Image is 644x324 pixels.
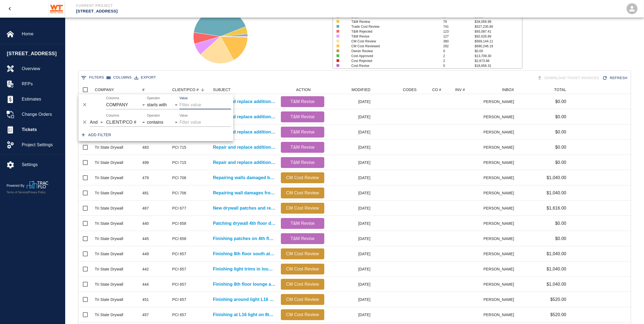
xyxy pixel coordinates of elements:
[283,190,322,196] p: CM Cost Review
[484,94,517,109] div: [PERSON_NAME]
[327,155,373,170] div: [DATE]
[172,190,186,196] div: PCI 706
[484,85,517,94] div: INBOX
[213,220,275,227] a: Patching drywall 4th floor due to electrical boxes being removed.
[95,282,123,287] div: Tri State Drywall
[22,81,61,87] span: RFPs
[283,144,322,151] p: T&M Revise
[283,220,322,227] p: T&M Revise
[213,159,275,166] a: Repair and replace additional ceiling tiles damaged by ongoing work.
[484,140,517,155] div: [PERSON_NAME]
[213,266,275,272] a: Finishing light trims in lounge area and at radius bulkhead...
[213,311,275,318] a: Finishing at L16 light on 8th floor. Light installed after...
[432,85,441,94] div: CO #
[443,39,475,44] p: 380
[555,129,566,135] p: $0.00
[213,98,275,105] a: Repair and replace additional ceiling tiles damaged by ongoing work.
[90,118,105,127] select: Logic operator
[169,85,210,94] div: CLIENT/PCO #
[555,220,566,227] p: $0.00
[327,170,373,185] div: [DATE]
[3,2,16,15] button: open drawer
[27,181,48,188] img: TracFlo
[213,281,275,288] a: Finishing 8th floor lounge area and radius bulkheads at south....
[546,251,566,257] p: $1,040.00
[475,19,522,24] p: $34,056.99
[283,205,322,211] p: CM Cost Review
[147,113,160,118] label: Operator
[142,85,144,94] div: #
[213,205,275,211] a: New drywall patches and repairs on 8, 7, and G1
[546,175,566,181] p: $1,040.00
[142,297,149,302] div: 451
[443,44,475,49] p: 292
[95,85,114,94] div: COMPANY
[327,216,373,231] div: [DATE]
[106,113,119,118] label: Columns
[76,8,351,14] p: [STREET_ADDRESS]
[327,292,373,307] div: [DATE]
[443,19,475,24] p: 79
[142,236,149,241] div: 445
[27,191,28,194] span: |
[76,3,351,8] p: Current Project
[484,277,517,292] div: [PERSON_NAME]
[142,312,149,317] div: 457
[22,126,61,133] span: Tickets
[351,54,434,58] p: Cost Approved
[327,277,373,292] div: [DATE]
[351,39,434,44] p: CM Cost Review
[22,31,61,37] span: Home
[142,175,149,180] div: 479
[180,101,231,109] input: Filter value
[95,190,123,196] div: Tri State Drywall
[213,114,275,120] a: Repair and replace additional ceiling tiles damaged by ongoing work.
[283,311,322,318] p: CM Cost Review
[172,175,186,180] div: PCI 706
[22,66,61,72] span: Overview
[81,101,89,109] button: Delete
[172,221,186,226] div: PCI 658
[172,266,186,272] div: PCI 657
[172,85,199,94] div: CLIENT/PCO #
[617,298,644,324] iframe: Chat Widget
[180,118,231,127] input: Filter value
[555,98,566,105] p: $0.00
[172,282,186,287] div: PCI 657
[475,54,522,58] p: $13,709.30
[443,29,475,34] p: 123
[484,170,517,185] div: [PERSON_NAME]
[443,34,475,39] p: 127
[213,251,275,257] p: Finishing 8th floor south at L16 light trim not previously...
[484,185,517,201] div: [PERSON_NAME]
[555,159,566,166] p: $0.00
[142,282,149,287] div: 444
[142,145,149,150] div: 483
[213,235,275,242] a: Finishing patches on 4th floor and B1 where electrical boxes...
[133,73,157,82] button: Export
[484,201,517,216] div: [PERSON_NAME]
[475,29,522,34] p: $93,087.41
[7,50,62,57] span: [STREET_ADDRESS]
[172,160,186,165] div: PCI 715
[213,129,275,135] a: Repair and replace additional ceiling tiles damaged by ongoing work.
[283,266,322,272] p: CM Cost Review
[283,175,322,181] p: CM Cost Review
[536,73,601,83] div: Tickets download in groups of 15
[327,94,373,109] div: [DATE]
[172,205,186,211] div: PCI 677
[283,98,322,105] p: T&M Revise
[327,109,373,124] div: [DATE]
[7,191,27,194] a: Terms of Service
[92,85,140,94] div: COMPANY
[327,246,373,261] div: [DATE]
[296,85,311,94] div: ACTION
[283,114,322,120] p: T&M Revise
[555,144,566,151] p: $0.00
[327,261,373,277] div: [DATE]
[180,96,188,101] label: Value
